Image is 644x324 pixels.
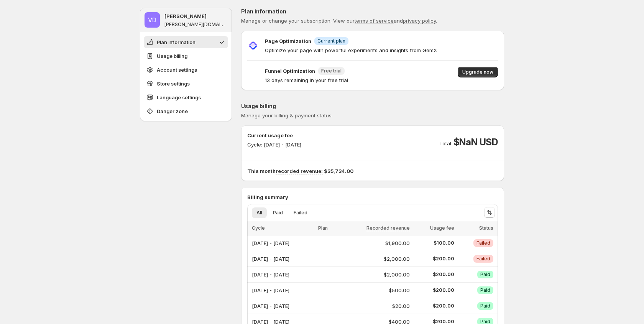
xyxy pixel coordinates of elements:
img: Page Optimization [247,40,259,51]
span: Upgrade now [462,69,493,75]
button: Language settings [144,91,228,104]
span: Status [479,225,493,231]
span: Paid [480,287,490,293]
button: Usage billing [144,50,228,62]
div: $1,900.00 [340,239,410,247]
span: Paid [480,303,490,309]
span: Plan information [157,38,195,46]
p: Plan information [241,8,504,15]
p: [PERSON_NAME][DOMAIN_NAME] [164,21,227,28]
p: Funnel Optimization [265,67,315,75]
button: Danger zone [144,105,228,117]
p: Page Optimization [265,37,311,45]
span: Free trial [321,68,342,74]
button: Store settings [144,77,228,90]
span: Paid [480,271,490,278]
span: Account settings [157,66,197,74]
div: $2,000.00 [340,255,410,263]
span: $NaN USD [453,136,498,148]
span: Plan [318,225,328,231]
div: $2,000.00 [340,271,410,278]
div: [DATE] - [DATE] [252,253,314,264]
span: Paid [273,210,283,216]
button: Plan information [144,36,228,48]
span: All [256,210,262,216]
div: [DATE] - [DATE] [252,301,314,311]
p: This month $35,734.00 [247,167,498,175]
span: Failed [294,210,307,216]
p: [PERSON_NAME] [164,12,207,20]
text: VD [148,16,156,24]
span: recorded revenue: [276,168,323,174]
div: [DATE] - [DATE] [252,269,314,280]
span: $200.00 [414,256,454,262]
button: Sort the results [484,207,495,218]
span: Store settings [157,80,190,87]
p: Current usage fee [247,132,301,139]
span: Failed [476,240,490,246]
span: $200.00 [414,271,454,278]
span: Recorded revenue [366,225,410,231]
span: Failed [476,256,490,262]
p: Optimize your page with powerful experiments and insights from GemX [265,46,437,54]
p: Usage billing [241,102,504,110]
span: Manage or change your subscription. View our and . [241,18,437,24]
p: Cycle: [DATE] - [DATE] [247,141,301,148]
span: Usage fee [430,225,454,231]
span: $200.00 [414,287,454,293]
span: Language settings [157,94,201,101]
a: terms of service [355,18,394,24]
span: Cycle [252,225,265,231]
div: [DATE] - [DATE] [252,238,314,248]
p: 13 days remaining in your free trial [265,76,348,84]
span: Current plan [317,38,345,44]
a: privacy policy [403,18,436,24]
span: Usage billing [157,52,187,60]
div: [DATE] - [DATE] [252,285,314,296]
span: Danger zone [157,107,188,115]
p: Billing summary [247,193,498,201]
div: $20.00 [340,302,410,310]
span: $100.00 [414,240,454,246]
button: Upgrade now [458,67,498,77]
span: $200.00 [414,303,454,309]
div: $500.00 [340,286,410,294]
button: Account settings [144,64,228,76]
p: Total [439,140,451,147]
span: Manage your billing & payment status [241,112,332,118]
span: Victor Dinh [145,12,160,28]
